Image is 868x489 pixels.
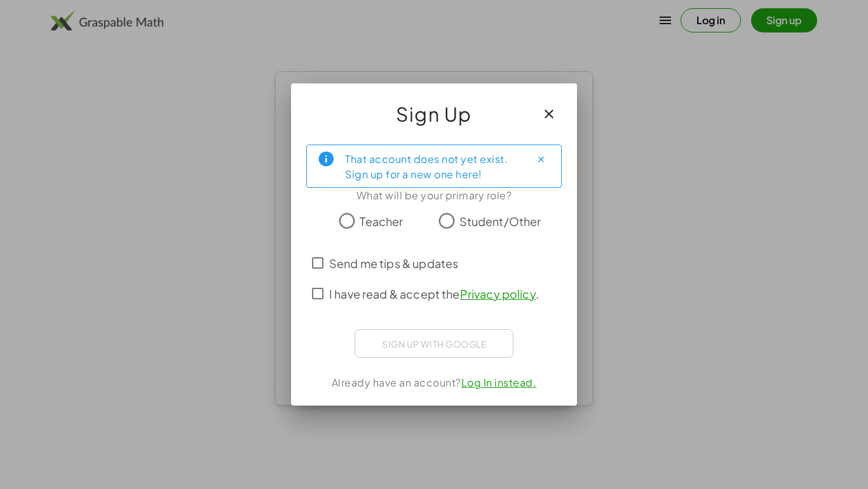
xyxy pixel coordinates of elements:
[345,150,520,182] div: That account does not yet exist. Sign up for a new one here!
[531,149,551,169] button: Close
[460,287,536,301] a: Privacy policy
[306,375,562,390] div: Already have an account?
[360,213,403,230] span: Teacher
[396,99,472,129] span: Sign Up
[461,376,537,389] a: Log In instead.
[459,213,541,230] span: Student/Other
[306,188,562,203] div: What will be your primary role?
[329,285,539,302] span: I have read & accept the .
[329,255,458,272] span: Send me tips & updates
